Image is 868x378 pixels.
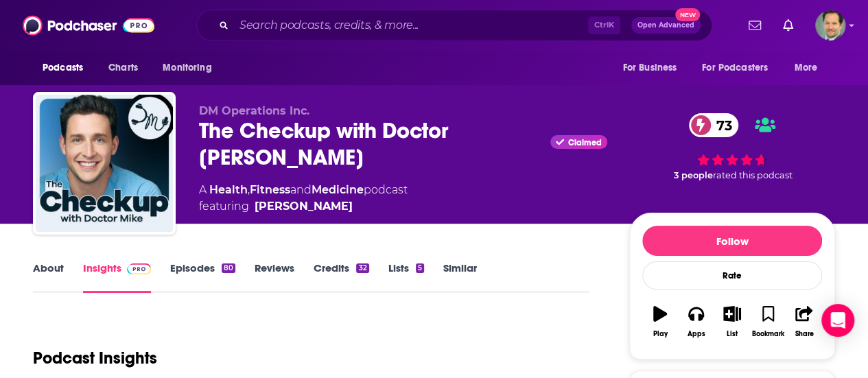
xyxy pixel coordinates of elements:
button: open menu [693,55,788,81]
span: featuring [199,198,408,215]
div: Bookmark [752,330,784,338]
a: Show notifications dropdown [743,14,766,37]
a: Charts [99,55,146,81]
a: 73 [689,113,739,137]
div: List [727,330,738,338]
span: Podcasts [43,58,83,78]
div: Play [653,330,668,338]
a: Similar [443,261,477,293]
span: For Business [622,58,677,78]
button: List [714,297,750,346]
div: 80 [222,263,235,273]
span: For Podcasters [702,58,768,78]
div: Search podcasts, credits, & more... [196,10,712,41]
div: [PERSON_NAME] [255,198,353,215]
div: 5 [416,263,424,273]
div: 73 3 peoplerated this podcast [629,104,835,190]
button: Share [786,297,822,346]
button: Open AdvancedNew [631,17,701,34]
span: rated this podcast [713,170,793,180]
a: InsightsPodchaser Pro [83,261,151,293]
a: Credits32 [314,261,368,293]
div: A podcast [199,182,408,215]
input: Search podcasts, credits, & more... [234,14,588,36]
h1: Podcast Insights [33,348,157,368]
span: and [290,183,312,196]
img: The Checkup with Doctor Mike [36,95,173,232]
div: Share [795,330,813,338]
a: Lists5 [388,261,424,293]
a: Health [209,183,248,196]
span: Open Advanced [637,22,694,29]
span: More [795,58,818,78]
span: , [248,183,250,196]
a: Reviews [255,261,294,293]
button: open menu [153,55,229,81]
button: Apps [678,297,714,346]
button: open menu [785,55,835,81]
button: Bookmark [750,297,786,346]
span: Claimed [568,139,602,146]
a: Fitness [250,183,290,196]
a: Show notifications dropdown [777,14,799,37]
span: Ctrl K [588,16,620,34]
button: Show profile menu [815,10,845,40]
span: 3 people [674,170,713,180]
span: Monitoring [163,58,211,78]
img: User Profile [815,10,845,40]
a: About [33,261,64,293]
span: 73 [703,113,739,137]
button: Play [642,297,678,346]
span: New [675,8,700,21]
span: Logged in as dean11209 [815,10,845,40]
button: open menu [613,55,694,81]
img: Podchaser - Follow, Share and Rate Podcasts [23,12,154,38]
span: Charts [108,58,138,78]
a: Medicine [312,183,364,196]
div: 32 [356,263,368,273]
div: Open Intercom Messenger [821,304,854,337]
button: open menu [33,55,101,81]
img: Podchaser Pro [127,263,151,274]
button: Follow [642,226,822,256]
a: Episodes80 [170,261,235,293]
span: DM Operations Inc. [199,104,309,117]
div: Apps [688,330,705,338]
div: Rate [642,261,822,290]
